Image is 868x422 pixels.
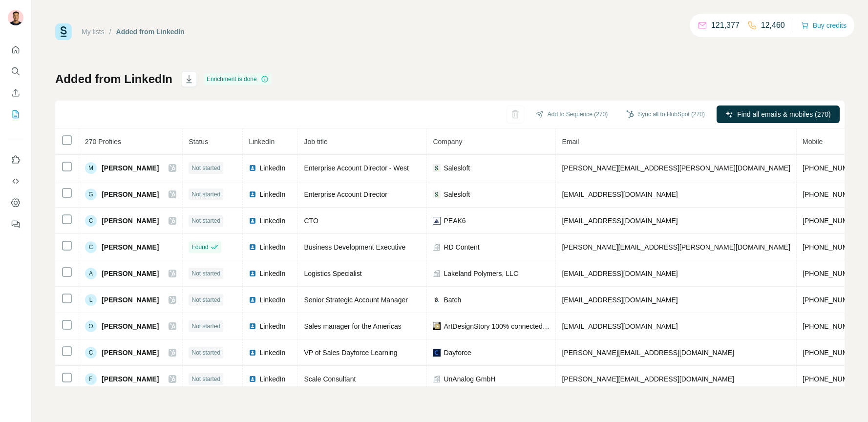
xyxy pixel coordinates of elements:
[433,322,441,330] img: company-logo
[189,138,208,146] span: Status
[8,215,23,233] button: Feedback
[8,41,23,59] button: Quick start
[102,374,159,384] span: [PERSON_NAME]
[85,320,97,332] div: O
[259,269,285,278] span: LinkedIn
[444,321,550,331] span: ArtDesignStory 100% connected & FANarZONE (« The Netflix of AR & AI experience »)
[562,270,677,277] span: [EMAIL_ADDRESS][DOMAIN_NAME]
[304,322,401,330] span: Sales manager for the Americas
[304,375,356,383] span: Scale Consultant
[803,243,864,251] span: [PHONE_NUMBER]
[444,163,470,173] span: Salesloft
[249,217,256,225] img: LinkedIn logo
[85,215,97,227] div: C
[8,10,23,25] img: Avatar
[562,164,790,172] span: [PERSON_NAME][EMAIL_ADDRESS][PERSON_NAME][DOMAIN_NAME]
[8,84,23,102] button: Enrich CSV
[191,295,220,304] span: Not started
[102,242,159,252] span: [PERSON_NAME]
[803,270,864,277] span: [PHONE_NUMBER]
[304,217,318,225] span: CTO
[249,138,275,146] span: LinkedIn
[191,243,208,252] span: Found
[8,194,23,211] button: Dashboard
[109,27,111,37] li: /
[8,151,23,169] button: Use Surfe on LinkedIn
[249,243,256,251] img: LinkedIn logo
[562,296,677,304] span: [EMAIL_ADDRESS][DOMAIN_NAME]
[619,107,712,122] button: Sync all to HubSpot (270)
[304,138,327,146] span: Job title
[249,296,256,304] img: LinkedIn logo
[444,242,479,252] span: RD Content
[102,163,159,173] span: [PERSON_NAME]
[259,374,285,384] span: LinkedIn
[562,190,677,198] span: [EMAIL_ADDRESS][DOMAIN_NAME]
[85,373,97,385] div: F
[191,190,220,199] span: Not started
[803,322,864,330] span: [PHONE_NUMBER]
[85,268,97,279] div: A
[259,242,285,252] span: LinkedIn
[85,241,97,253] div: C
[8,172,23,190] button: Use Surfe API
[191,348,220,357] span: Not started
[801,19,847,32] button: Buy credits
[304,190,387,198] span: Enterprise Account Director
[249,349,256,357] img: LinkedIn logo
[249,322,256,330] img: LinkedIn logo
[116,27,185,37] div: Added from LinkedIn
[8,105,23,123] button: My lists
[562,322,677,330] span: [EMAIL_ADDRESS][DOMAIN_NAME]
[259,321,285,331] span: LinkedIn
[259,163,285,173] span: LinkedIn
[102,348,159,358] span: [PERSON_NAME]
[803,217,864,225] span: [PHONE_NUMBER]
[85,162,97,174] div: M
[433,217,441,225] img: company-logo
[433,349,441,357] img: company-logo
[8,63,23,80] button: Search
[562,349,734,357] span: [PERSON_NAME][EMAIL_ADDRESS][DOMAIN_NAME]
[191,164,220,172] span: Not started
[191,375,220,383] span: Not started
[717,105,840,123] button: Find all emails & mobiles (270)
[85,189,97,200] div: G
[304,296,407,304] span: Senior Strategic Account Manager
[249,190,256,198] img: LinkedIn logo
[259,295,285,305] span: LinkedIn
[259,216,285,226] span: LinkedIn
[102,216,159,226] span: [PERSON_NAME]
[304,243,405,251] span: Business Development Executive
[102,269,159,278] span: [PERSON_NAME]
[803,138,823,146] span: Mobile
[249,270,256,277] img: LinkedIn logo
[85,138,121,146] span: 270 Profiles
[803,164,864,172] span: [PHONE_NUMBER]
[304,270,361,277] span: Logistics Specialist
[55,71,172,87] h1: Added from LinkedIn
[803,296,864,304] span: [PHONE_NUMBER]
[562,375,734,383] span: [PERSON_NAME][EMAIL_ADDRESS][DOMAIN_NAME]
[85,347,97,359] div: C
[529,107,614,122] button: Add to Sequence (270)
[191,322,220,331] span: Not started
[562,217,677,225] span: [EMAIL_ADDRESS][DOMAIN_NAME]
[82,28,105,36] a: My lists
[711,20,740,31] p: 121,377
[102,295,159,305] span: [PERSON_NAME]
[444,190,470,199] span: Salesloft
[803,190,864,198] span: [PHONE_NUMBER]
[803,375,864,383] span: [PHONE_NUMBER]
[259,348,285,358] span: LinkedIn
[304,349,397,357] span: VP of Sales Dayforce Learning
[191,216,220,225] span: Not started
[85,294,97,306] div: L
[444,374,495,384] span: UnAnalog GmbH
[433,164,441,172] img: company-logo
[102,321,159,331] span: [PERSON_NAME]
[304,164,408,172] span: Enterprise Account Director - West
[433,190,441,198] img: company-logo
[444,269,518,278] span: Lakeland Polymers, LLC
[204,73,272,85] div: Enrichment is done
